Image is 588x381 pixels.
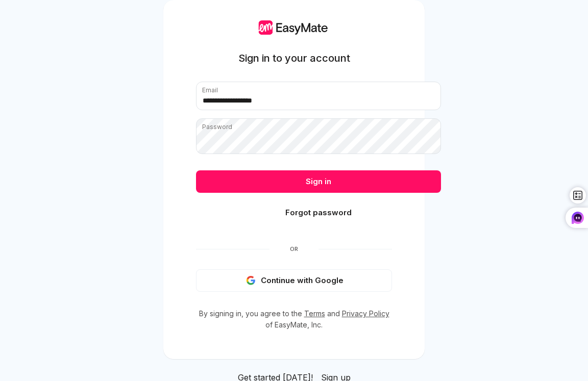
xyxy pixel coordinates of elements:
[196,308,392,331] p: By signing in, you agree to the and of EasyMate, Inc.
[342,309,389,318] a: Privacy Policy
[196,170,441,193] button: Sign in
[196,269,392,292] button: Continue with Google
[269,245,318,253] span: Or
[196,201,441,224] button: Forgot password
[238,51,350,65] h1: Sign in to your account
[304,309,325,318] a: Terms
